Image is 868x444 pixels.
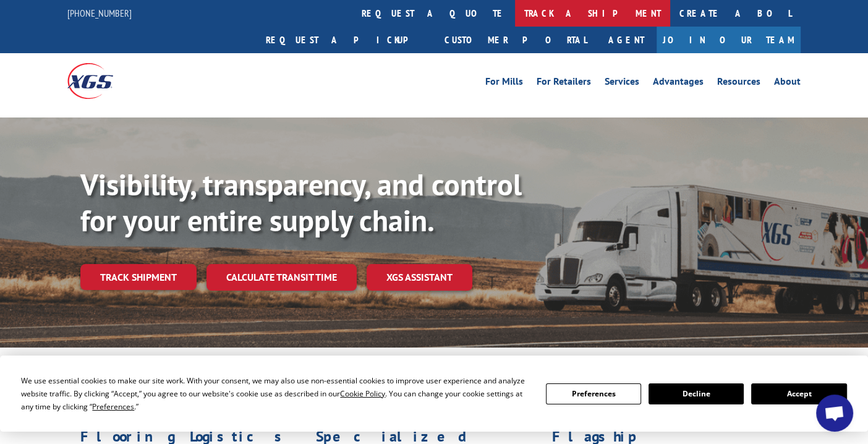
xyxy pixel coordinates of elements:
[435,27,596,53] a: Customer Portal
[80,165,522,239] b: Visibility, transparency, and control for your entire supply chain.
[80,264,197,290] a: Track shipment
[653,77,704,90] a: Advantages
[21,374,530,413] div: We use essential cookies to make our site work. With your consent, we may also use non-essential ...
[774,77,801,90] a: About
[340,388,385,399] span: Cookie Policy
[596,27,657,53] a: Agent
[257,27,435,53] a: Request a pickup
[816,395,853,432] div: Open chat
[485,77,523,90] a: For Mills
[605,77,639,90] a: Services
[751,383,846,404] button: Accept
[367,264,472,291] a: XGS ASSISTANT
[546,383,641,404] button: Preferences
[67,7,132,19] a: [PHONE_NUMBER]
[206,264,357,291] a: Calculate transit time
[657,27,801,53] a: Join Our Team
[717,77,760,90] a: Resources
[649,383,744,404] button: Decline
[537,77,591,90] a: For Retailers
[92,401,134,412] span: Preferences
